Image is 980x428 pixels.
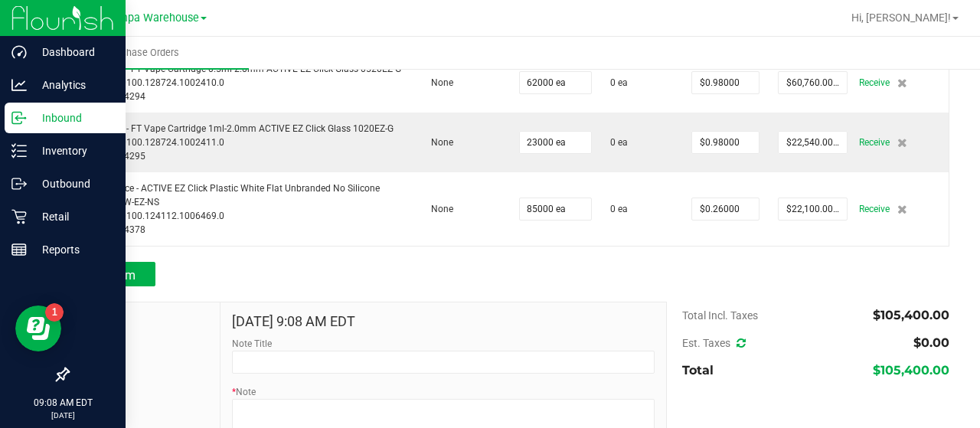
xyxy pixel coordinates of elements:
p: 09:08 AM EDT [7,396,119,410]
a: Purchase Orders [37,37,249,69]
span: Purchase Orders [86,46,200,60]
inline-svg: Outbound [11,176,27,191]
span: $105,400.00 [873,308,949,322]
span: Est. Taxes [682,337,746,349]
input: $0.00000 [779,132,846,153]
span: None [423,137,453,148]
p: Inventory [27,142,119,160]
span: Hi, [PERSON_NAME]! [851,11,951,24]
span: Total Incl. Taxes [682,309,758,322]
iframe: Resource center unread badge [45,303,64,322]
span: None [423,77,453,88]
input: 0 ea [520,132,591,153]
p: Retail [27,207,119,226]
span: None [423,204,453,214]
p: [DATE] [7,410,119,421]
div: Mouthpiece - ACTIVE EZ Click Plastic White Flat Unbranded No Silicone Cover PFW-EZ-NS SKU: 2.7010... [78,181,405,237]
inline-svg: Analytics [11,77,27,93]
inline-svg: Dashboard [11,44,27,60]
input: $0.00000 [692,198,759,220]
inline-svg: Inbound [11,110,27,126]
span: $0.00 [913,335,949,350]
span: Receive [859,200,890,218]
span: Receive [859,74,890,92]
span: 0 ea [610,136,628,149]
p: Outbound [27,175,119,193]
label: Note Title [232,337,272,351]
div: Cartridge - FT Vape Cartridge 0.5ml-2.0mm ACTIVE EZ Click Glass 0520EZ-G SKU: 2.70100.128724.1002... [78,62,405,103]
span: $105,400.00 [873,363,949,377]
span: 0 ea [610,202,628,216]
p: Dashboard [27,43,119,61]
span: Total [682,363,714,377]
span: Tampa Warehouse [106,11,199,25]
input: $0.00000 [779,198,846,220]
p: Analytics [27,76,119,94]
div: Cartridge - FT Vape Cartridge 1ml-2.0mm ACTIVE EZ Click Glass 1020EZ-G SKU: 2.70100.128724.100241... [78,122,405,163]
input: $0.00000 [779,72,846,93]
input: 0 ea [520,72,591,93]
inline-svg: Inventory [11,143,27,158]
inline-svg: Reports [11,242,27,257]
h4: [DATE] 9:08 AM EDT [232,314,655,329]
input: $0.00000 [692,72,759,93]
inline-svg: Retail [11,209,27,224]
p: Inbound [27,109,119,127]
span: 0 ea [610,76,628,90]
input: $0.00000 [692,132,759,153]
span: Notes [80,314,208,332]
span: Receive [859,133,890,152]
p: Reports [27,240,119,259]
input: 0 ea [520,198,591,220]
iframe: Resource center [15,305,61,351]
label: Note [232,385,256,399]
